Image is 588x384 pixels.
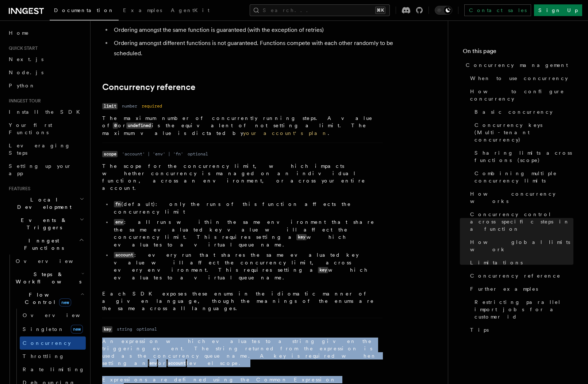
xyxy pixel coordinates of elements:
[112,218,383,248] li: : all runs within the same environment that share the same evaluated key value will affect the co...
[166,2,214,20] a: AgentKit
[470,75,568,82] span: When to use concurrency
[467,187,573,208] a: How concurrency works
[470,88,573,102] span: How to configure concurrency
[9,56,43,62] span: Next.js
[435,6,452,15] button: Toggle dark mode
[54,7,114,13] span: Documentation
[6,217,80,231] span: Events & Triggers
[119,2,166,20] a: Examples
[472,146,573,167] a: Sharing limits across functions (scope)
[318,267,328,273] code: key
[6,193,86,214] button: Local Development
[188,151,208,157] dd: optional
[6,53,86,66] a: Next.js
[463,59,573,72] a: Concurrency management
[102,162,383,192] p: The scope for the concurrency limit, which impacts whether concurrency is managed on an individua...
[126,123,152,129] code: undefined
[102,326,112,332] code: key
[112,251,383,281] li: : every run that shares the same evaluated key value will affect the concurrency limit, across ev...
[463,47,573,59] h4: On this page
[6,196,80,211] span: Local Development
[472,167,573,187] a: Combining multiple concurrency limits
[171,7,210,13] span: AgentKit
[112,25,394,35] li: Ordering amongst the same function is guaranteed (with the exception of retries)
[466,61,568,69] span: Concurrency management
[117,326,132,332] dd: string
[142,103,162,109] dd: required
[470,259,523,266] span: Limitations
[467,282,573,295] a: Further examples
[474,121,573,143] span: Concurrency keys (Multi-tenant concurrency)
[472,118,573,146] a: Concurrency keys (Multi-tenant concurrency)
[113,123,118,129] code: 0
[20,336,86,350] a: Concurrency
[470,285,538,293] span: Further examples
[6,234,86,255] button: Inngest Functions
[20,363,86,376] a: Rate limiting
[6,105,86,118] a: Install the SDK
[467,323,573,336] a: Tips
[13,255,86,268] a: Overview
[102,290,383,312] p: Each SDK exposes these enums in the idiomatic manner of a given language, though the meanings of ...
[6,98,41,104] span: Inngest tour
[102,114,383,137] p: The maximum number of concurrently running steps. A value of or is the equivalent of not setting ...
[20,309,86,322] a: Overview
[467,72,573,85] a: When to use concurrency
[123,7,162,13] span: Examples
[472,295,573,323] a: Restricting parallel import jobs for a customer id
[112,200,383,215] li: (default): only the runs of this function affects the concurrency limit
[122,103,137,109] dd: number
[166,360,187,366] code: account
[470,272,561,279] span: Concurrency reference
[9,109,84,115] span: Install the SDK
[470,326,489,334] span: Tips
[6,79,86,92] a: Python
[6,186,30,192] span: Features
[114,219,124,225] code: env
[470,211,573,233] span: Concurrency control across specific steps in a function
[470,190,573,205] span: How concurrency works
[464,4,531,16] a: Contact sales
[13,288,86,309] button: Flow Controlnew
[13,268,86,288] button: Steps & Workflows
[534,4,582,16] a: Sign Up
[23,353,65,359] span: Throttling
[20,322,86,336] a: Singletonnew
[16,258,91,264] span: Overview
[467,85,573,105] a: How to configure concurrency
[13,271,81,285] span: Steps & Workflows
[472,105,573,118] a: Basic concurrency
[243,130,328,136] a: your account's plan
[474,108,553,116] span: Basic concurrency
[467,208,573,236] a: Concurrency control across specific steps in a function
[6,139,86,159] a: Leveraging Steps
[59,298,71,306] span: new
[148,360,158,366] code: env
[23,366,85,372] span: Rate limiting
[474,298,573,320] span: Restricting parallel import jobs for a customer id
[6,159,86,180] a: Setting up your app
[9,83,35,89] span: Python
[6,118,86,139] a: Your first Functions
[467,236,573,256] a: How global limits work
[467,269,573,282] a: Concurrency reference
[9,122,52,135] span: Your first Functions
[102,103,118,109] code: limit
[296,234,307,240] code: key
[23,340,71,346] span: Concurrency
[102,151,118,157] code: scope
[23,312,98,318] span: Overview
[9,143,70,156] span: Leveraging Steps
[6,237,79,252] span: Inngest Functions
[13,291,80,306] span: Flow Control
[250,4,390,16] button: Search...⌘K
[375,7,385,14] kbd: ⌘K
[71,325,83,334] span: new
[474,149,573,164] span: Sharing limits across functions (scope)
[6,45,38,51] span: Quick start
[467,256,573,269] a: Limitations
[122,151,183,157] dd: 'account' | 'env' | 'fn'
[102,338,383,367] p: An expression which evaluates to a string given the triggering event. The string returned from th...
[102,82,195,92] a: Concurrency reference
[6,214,86,234] button: Events & Triggers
